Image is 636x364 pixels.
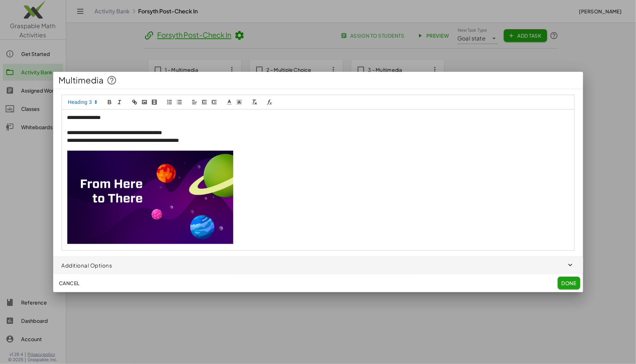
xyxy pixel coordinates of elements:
[561,280,576,286] span: Done
[115,98,124,106] button: italic
[265,98,274,106] button: formula
[174,98,184,106] button: list: bullet
[140,98,149,106] button: image
[558,277,580,289] button: Done
[199,98,209,106] button: indent: -1
[149,98,159,106] button: video
[59,280,80,286] span: Cancel
[165,98,174,106] button: list: ordered
[130,98,140,106] button: link
[209,98,219,106] button: indent: +1
[105,98,115,106] button: bold
[53,257,583,274] button: Additional Options
[56,277,82,289] button: Cancel
[249,98,259,106] button: clean
[59,75,104,86] span: Multimedia
[67,151,233,244] img: 0186a6281d6835875bfd5d65a1e6d29c758b852ccbe572c90b809493d3b85746.jpeg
